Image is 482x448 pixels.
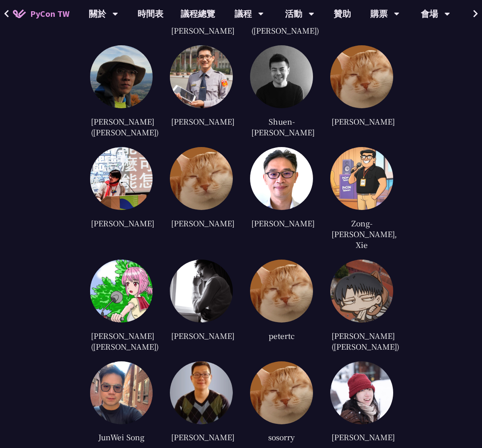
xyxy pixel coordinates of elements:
div: [PERSON_NAME] [170,115,233,128]
img: 2fb25c4dbcc2424702df8acae420c189.jpg [170,361,233,424]
div: [PERSON_NAME] [330,115,393,128]
img: 556a545ec8e13308227429fdb6de85d1.jpg [170,45,233,108]
div: [PERSON_NAME] ([PERSON_NAME]) [90,115,153,138]
img: 5b816cddee2d20b507d57779bce7e155.jpg [250,45,313,108]
img: 474439d49d7dff4bbb1577ca3eb831a2.jpg [330,147,393,210]
div: [PERSON_NAME]([PERSON_NAME]) [90,329,153,353]
span: PyCon TW [30,7,69,20]
div: Shuen-[PERSON_NAME] [250,115,313,138]
div: [PERSON_NAME] [170,431,233,444]
div: petertc [250,329,313,342]
div: [PERSON_NAME] [90,216,153,229]
img: 33cae1ec12c9fa3a44a108271202f9f1.jpg [90,45,153,108]
img: 82d23fd0d510ffd9e682b2efc95fb9e0.jpg [170,260,233,323]
img: 666459b874776088829a0fab84ecbfc6.jpg [330,361,393,424]
img: 16744c180418750eaf2695dae6de9abb.jpg [330,260,393,323]
div: JunWei Song [90,431,153,444]
div: [PERSON_NAME] ([PERSON_NAME]) [330,329,393,353]
img: default.0dba411.jpg [170,147,233,210]
img: Home icon of PyCon TW 2025 [13,9,26,18]
div: sosorry [250,431,313,444]
a: PyCon TW [4,3,78,25]
img: default.0dba411.jpg [330,45,393,108]
img: d0223f4f332c07bbc4eacc3daa0b50af.jpg [250,147,313,210]
div: Zong-[PERSON_NAME], Xie [330,216,393,251]
img: 0ef73766d8c3fcb0619c82119e72b9bb.jpg [90,147,153,210]
img: default.0dba411.jpg [250,361,313,424]
div: [PERSON_NAME] [330,431,393,444]
div: [PERSON_NAME] [250,216,313,229]
img: cc92e06fafd13445e6a1d6468371e89a.jpg [90,361,153,424]
div: [PERSON_NAME] [170,329,233,342]
div: [PERSON_NAME] [170,216,233,229]
img: default.0dba411.jpg [250,260,313,323]
img: 761e049ec1edd5d40c9073b5ed8731ef.jpg [90,260,153,323]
